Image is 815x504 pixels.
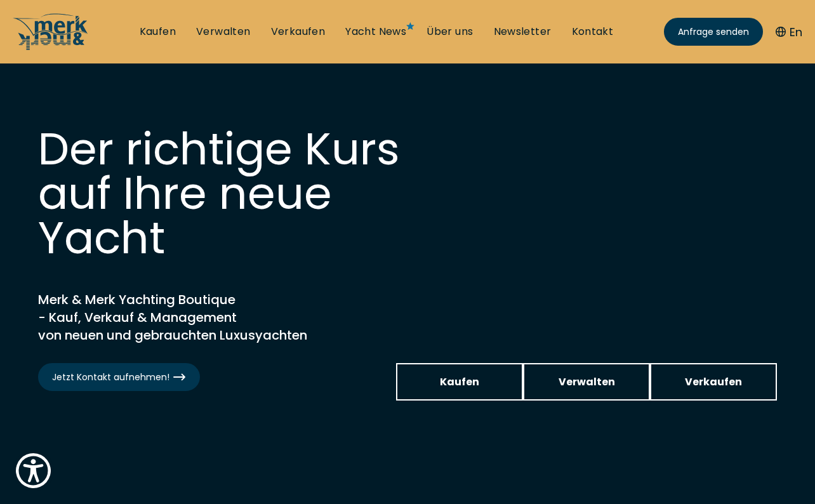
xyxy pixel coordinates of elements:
[271,25,326,39] a: Verkaufen
[38,127,419,260] h1: Der richtige Kurs auf Ihre neue Yacht
[140,25,176,39] a: Kaufen
[38,363,200,391] a: Jetzt Kontakt aufnehmen!
[345,25,406,39] a: Yacht News
[664,18,763,46] a: Anfrage senden
[13,450,54,491] button: Show Accessibility Preferences
[678,25,749,39] span: Anfrage senden
[559,374,615,390] span: Verwalten
[52,371,186,384] span: Jetzt Kontakt aufnehmen!
[776,23,802,41] button: En
[396,363,523,401] a: Kaufen
[572,25,614,39] a: Kontakt
[440,374,479,390] span: Kaufen
[427,25,473,39] a: Über uns
[523,363,650,401] a: Verwalten
[196,25,251,39] a: Verwalten
[38,291,355,344] h2: Merk & Merk Yachting Boutique - Kauf, Verkauf & Management von neuen und gebrauchten Luxusyachten
[650,363,777,401] a: Verkaufen
[494,25,552,39] a: Newsletter
[685,374,742,390] span: Verkaufen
